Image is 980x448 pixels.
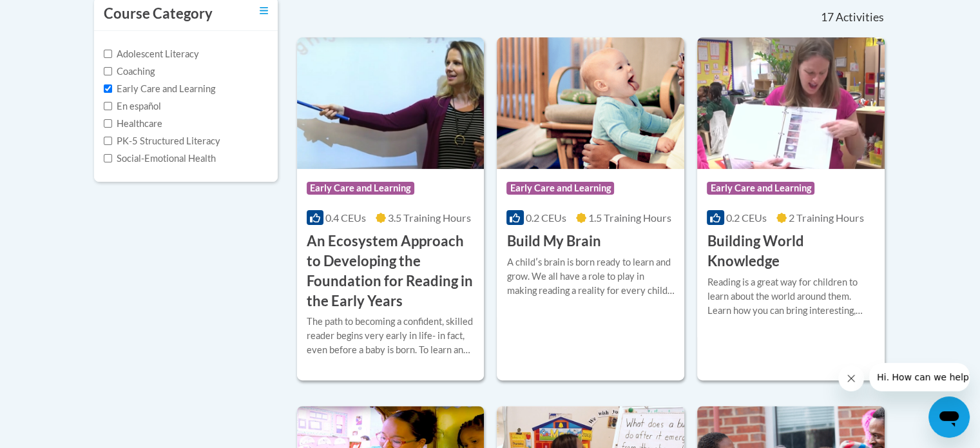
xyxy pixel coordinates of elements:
iframe: Message from company [869,363,970,391]
span: 3.5 Training Hours [388,211,471,224]
input: Checkbox for Options [104,102,112,110]
input: Checkbox for Options [104,84,112,93]
span: 1.5 Training Hours [588,211,671,224]
h3: An Ecosystem Approach to Developing the Foundation for Reading in the Early Years [307,231,475,311]
span: Early Care and Learning [307,182,414,195]
label: Adolescent Literacy [104,47,199,61]
label: Social-Emotional Health [104,151,216,166]
a: Course LogoEarly Care and Learning0.4 CEUs3.5 Training Hours An Ecosystem Approach to Developing ... [297,37,485,380]
input: Checkbox for Options [104,137,112,145]
span: Early Care and Learning [506,182,614,195]
span: 0.2 CEUs [726,211,767,224]
input: Checkbox for Options [104,67,112,75]
img: Course Logo [297,37,485,169]
a: Course LogoEarly Care and Learning0.2 CEUs1.5 Training Hours Build My BrainA childʹs brain is bor... [497,37,684,380]
h3: Building World Knowledge [707,231,875,271]
div: A childʹs brain is born ready to learn and grow. We all have a role to play in making reading a r... [506,255,675,298]
iframe: Close message [838,365,864,391]
img: Course Logo [697,37,885,169]
div: Reading is a great way for children to learn about the world around them. Learn how you can bring... [707,275,875,318]
input: Checkbox for Options [104,154,112,162]
iframe: Button to launch messaging window [928,396,970,438]
h3: Build My Brain [506,231,600,251]
h3: Course Category [104,4,213,24]
span: Hi. How can we help? [8,9,104,19]
label: PK-5 Structured Literacy [104,134,220,148]
a: Toggle collapse [260,4,268,18]
span: 2 Training Hours [789,211,864,224]
span: Early Care and Learning [707,182,814,195]
span: Activities [836,10,884,24]
label: Early Care and Learning [104,82,215,96]
a: Course LogoEarly Care and Learning0.2 CEUs2 Training Hours Building World KnowledgeReading is a g... [697,37,885,380]
input: Checkbox for Options [104,50,112,58]
span: 0.4 CEUs [325,211,366,224]
img: Course Logo [497,37,684,169]
label: Coaching [104,64,155,79]
label: Healthcare [104,117,162,131]
div: The path to becoming a confident, skilled reader begins very early in life- in fact, even before ... [307,315,475,357]
input: Checkbox for Options [104,119,112,128]
span: 0.2 CEUs [526,211,566,224]
span: 17 [820,10,833,24]
label: En español [104,99,161,113]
